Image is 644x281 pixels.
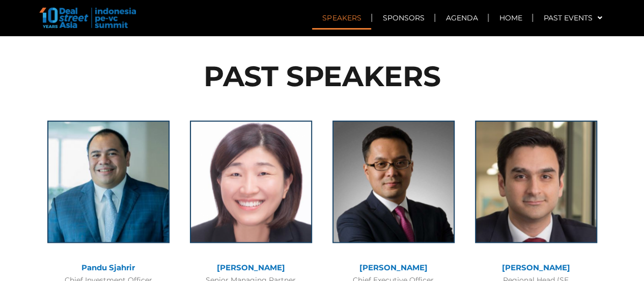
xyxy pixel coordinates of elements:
a: Pandu Sjahrir [81,262,135,272]
h2: PAST SPEAKERS [37,62,607,90]
a: Home [489,6,532,30]
a: [PERSON_NAME] [502,262,570,272]
img: patrick walujo [332,120,455,243]
a: [PERSON_NAME] [359,262,428,272]
a: Sponsors [372,6,434,30]
a: Speakers [312,6,371,30]
a: Past Events [533,6,612,30]
img: Jenny Lee [190,120,312,243]
a: Agenda [435,6,488,30]
img: Pandu Sjahrir [47,120,170,243]
img: Rohit-Anand [475,120,597,243]
a: [PERSON_NAME] [217,262,285,272]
